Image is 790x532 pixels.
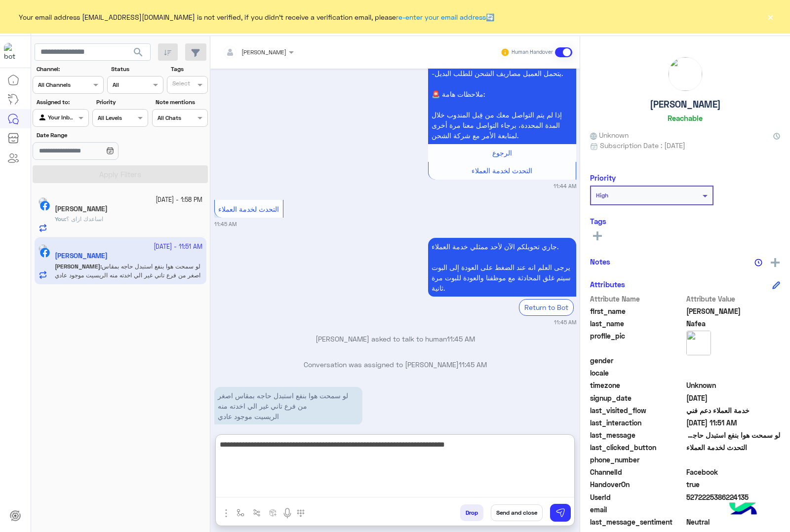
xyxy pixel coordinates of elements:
[686,306,781,316] span: Ahmed
[686,455,781,465] span: null
[512,48,553,56] small: Human Handover
[233,504,249,521] button: select flow
[590,257,610,266] h6: Notes
[237,509,244,517] img: select flow
[590,418,684,428] span: last_interaction
[460,504,483,521] button: Drop
[220,507,232,519] img: send attachment
[590,318,684,329] span: last_name
[590,331,684,353] span: profile_pic
[686,418,781,428] span: 2025-09-21T08:51:25.65Z
[754,259,762,266] img: notes
[156,98,206,107] label: Note mentions
[668,114,703,122] h6: Reachable
[686,380,781,390] span: Unknown
[492,149,512,157] span: الرجوع
[686,467,781,477] span: 0
[447,335,475,343] span: 11:45 AM
[686,442,781,453] span: التحدث لخدمة العملاء
[249,504,265,521] button: Trigger scenario
[171,79,190,90] div: Select
[686,368,781,378] span: null
[214,387,362,425] p: 21/9/2025, 11:51 AM
[55,215,66,223] b: :
[686,294,781,304] span: Attribute Value
[111,65,162,74] label: Status
[686,331,711,355] img: picture
[555,508,565,518] img: send message
[156,195,202,205] small: [DATE] - 1:58 PM
[650,99,721,110] h5: [PERSON_NAME]
[39,197,47,206] img: picture
[253,509,261,517] img: Trigger scenario
[686,393,781,403] span: 2024-09-15T20:42:00.598Z
[428,238,576,297] p: 21/9/2025, 11:45 AM
[590,430,684,440] span: last_message
[269,509,277,517] img: create order
[726,493,760,527] img: hulul-logo.png
[669,57,702,91] img: picture
[771,258,780,267] img: add
[55,205,108,213] h5: Sameh Mondy
[214,359,576,370] p: Conversation was assigned to [PERSON_NAME]
[590,393,684,403] span: signup_date
[55,215,65,223] span: You
[600,140,685,151] span: Subscription Date : [DATE]
[590,455,684,465] span: phone_number
[40,201,50,211] img: Facebook
[590,492,684,502] span: UserId
[459,360,487,369] span: 11:45 AM
[491,504,543,521] button: Send and close
[590,368,684,378] span: locale
[686,430,781,440] span: لو سمحت هوا بنفع استبدل حاجه بمقاس اصغر من فرع تاني غير الي اخدته منه الريسيت موجود عادي
[214,334,576,344] p: [PERSON_NAME] asked to talk to human
[590,294,684,304] span: Attribute Name
[590,405,684,416] span: last_visited_flow
[686,479,781,490] span: true
[590,504,684,515] span: email
[590,517,684,527] span: last_message_sentiment
[686,492,781,502] span: 5272225386224135
[396,13,486,21] a: re-enter your email address
[590,130,629,140] span: Unknown
[241,48,286,56] span: [PERSON_NAME]
[37,65,103,74] label: Channel:
[765,12,775,22] button: ×
[19,12,494,22] span: Your email address [EMAIL_ADDRESS][DOMAIN_NAME] is not verified, if you didn't receive a verifica...
[132,46,144,58] span: search
[590,280,625,289] h6: Attributes
[96,98,147,107] label: Priority
[686,405,781,416] span: خدمة العملاء دعم فني
[686,318,781,329] span: Nafea
[590,467,684,477] span: ChannelId
[4,43,22,61] img: 713415422032625
[553,182,576,190] small: 11:44 AM
[590,306,684,316] span: first_name
[281,507,293,519] img: send voice note
[686,504,781,515] span: null
[37,98,87,107] label: Assigned to:
[472,166,532,175] span: التحدث لخدمة العملاء
[214,220,237,228] small: 11:45 AM
[590,442,684,453] span: last_clicked_button
[297,509,305,517] img: make a call
[66,215,103,223] span: اساعدك ازاى ؟
[590,217,780,226] h6: Tags
[519,299,574,315] div: Return to Bot
[590,479,684,490] span: HandoverOn
[554,318,576,326] small: 11:45 AM
[218,205,279,213] span: التحدث لخدمة العملاء
[590,380,684,390] span: timezone
[33,165,208,183] button: Apply Filters
[37,131,147,140] label: Date Range
[265,504,281,521] button: create order
[590,173,616,182] h6: Priority
[686,355,781,366] span: null
[686,517,781,527] span: 0
[171,65,207,74] label: Tags
[590,355,684,366] span: gender
[126,43,151,65] button: search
